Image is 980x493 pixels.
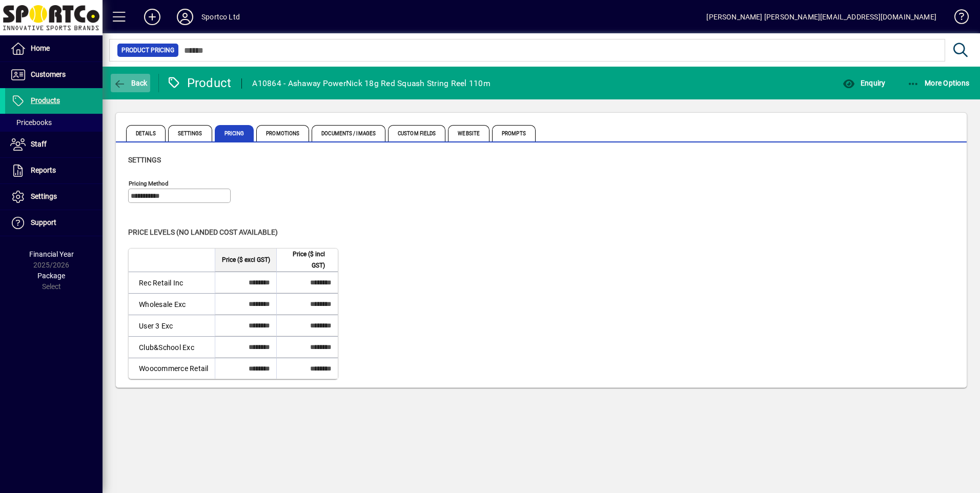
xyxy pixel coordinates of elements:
[252,75,491,92] div: A10864 - Ashaway PowerNick 18g Red Squash String Reel 110m
[31,140,47,148] span: Staff
[37,272,65,280] span: Package
[129,358,215,379] td: Woocommerce Retail
[129,180,169,187] mat-label: Pricing method
[947,2,967,35] a: Knowledge Base
[10,118,52,127] span: Pricebooks
[31,96,60,105] span: Products
[31,192,57,200] span: Settings
[31,44,50,52] span: Home
[706,9,936,25] div: [PERSON_NAME] [PERSON_NAME][EMAIL_ADDRESS][DOMAIN_NAME]
[5,132,103,157] a: Staff
[5,114,103,131] a: Pricebooks
[492,125,536,141] span: Prompts
[136,8,169,26] button: Add
[907,79,970,87] span: More Options
[5,36,103,61] a: Home
[222,254,270,265] span: Price ($ excl GST)
[840,74,888,92] button: Enquiry
[5,62,103,88] a: Customers
[128,228,278,236] span: Price levels (no landed cost available)
[843,79,885,87] span: Enquiry
[31,70,66,78] span: Customers
[129,293,215,315] td: Wholesale Exc
[283,249,325,271] span: Price ($ incl GST)
[905,74,972,92] button: More Options
[168,125,212,141] span: Settings
[256,125,309,141] span: Promotions
[121,45,174,55] span: Product Pricing
[312,125,385,141] span: Documents / Images
[31,166,56,174] span: Reports
[128,156,161,164] span: Settings
[448,125,489,141] span: Website
[201,9,240,25] div: Sportco Ltd
[29,250,74,258] span: Financial Year
[5,210,103,236] a: Support
[215,125,254,141] span: Pricing
[388,125,445,141] span: Custom Fields
[113,79,148,87] span: Back
[5,158,103,183] a: Reports
[103,74,159,92] app-page-header-button: Back
[167,75,232,91] div: Product
[5,184,103,210] a: Settings
[111,74,150,92] button: Back
[129,336,215,358] td: Club&School Exc
[129,315,215,336] td: User 3 Exc
[129,272,215,293] td: Rec Retail Inc
[31,218,56,227] span: Support
[126,125,166,141] span: Details
[169,8,201,26] button: Profile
